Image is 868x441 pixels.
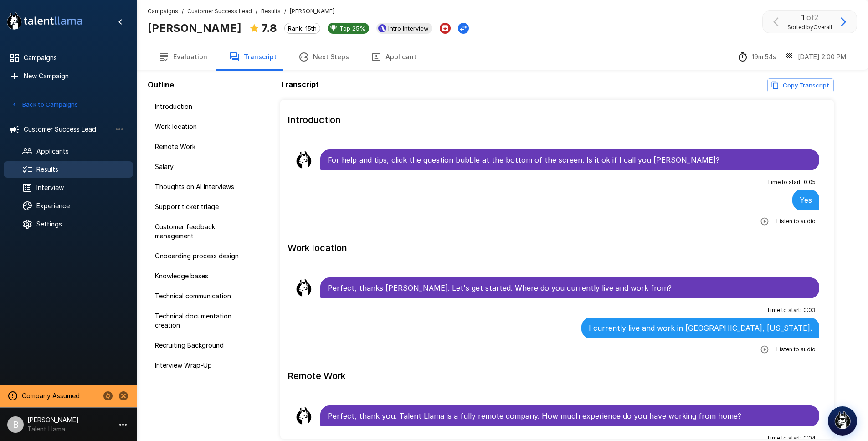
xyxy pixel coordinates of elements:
u: Campaigns [148,8,178,15]
div: Interview Wrap-Up [148,357,253,374]
span: / [182,7,184,16]
span: [PERSON_NAME] [290,7,334,16]
p: 19m 54s [752,52,776,62]
div: Onboarding process design [148,248,253,264]
b: [PERSON_NAME] [148,21,241,35]
p: Perfect, thank you. Talent Llama is a fully remote company. How much experience do you have worki... [328,410,812,421]
span: Knowledge bases [155,272,246,281]
button: Archive Applicant [440,23,451,34]
p: For help and tips, click the question bubble at the bottom of the screen. Is it ok if I call you ... [328,154,812,165]
span: Top 25% [336,25,369,32]
span: Sorted by Overall [787,23,832,32]
div: Knowledge bases [148,268,253,284]
span: / [284,7,286,16]
span: Customer feedback management [155,222,246,241]
span: 0 : 05 [804,178,816,187]
span: Technical documentation creation [155,312,246,330]
span: Interview Wrap-Up [155,361,246,370]
span: Salary [155,162,246,171]
div: Thoughts on AI Interviews [148,179,253,195]
span: Remote Work [155,142,246,151]
span: Thoughts on AI Interviews [155,182,246,191]
u: Customer Success Lead [187,8,252,15]
span: Time to start : [767,178,802,187]
button: Change Stage [458,23,469,34]
b: Outline [148,80,174,89]
div: Customer feedback management [148,219,253,244]
div: Introduction [148,98,253,115]
span: Onboarding process design [155,251,246,261]
div: Salary [148,159,253,175]
div: Recruiting Background [148,337,253,354]
div: Technical communication [148,288,253,304]
button: Copy transcript [767,78,834,92]
h6: Remote Work [288,361,827,385]
img: llama_clean.png [295,151,313,169]
button: Applicant [360,44,427,70]
div: Work location [148,118,253,135]
span: / [256,7,257,16]
h6: Work location [288,233,827,257]
span: Work location [155,122,246,131]
img: llama_clean.png [295,279,313,297]
span: Listen to audio [776,345,816,354]
span: Introduction [155,102,246,111]
img: ashbyhq_logo.jpeg [378,24,386,32]
div: Support ticket triage [148,199,253,215]
u: Results [261,8,281,15]
span: Recruiting Background [155,341,246,350]
span: Rank: 15th [285,25,320,32]
div: View profile in Ashby [376,23,432,34]
p: [DATE] 2:00 PM [798,52,846,62]
div: The date and time when the interview was completed [783,51,846,62]
span: Intro Interview [385,25,432,32]
span: Time to start : [766,306,801,315]
h6: Introduction [288,105,827,129]
button: Next Steps [288,44,360,70]
span: Support ticket triage [155,202,246,211]
p: Yes [800,195,812,205]
div: Remote Work [148,138,253,155]
span: of 2 [806,13,818,22]
p: Perfect, thanks [PERSON_NAME]. Let's get started. Where do you currently live and work from? [328,282,812,293]
div: The time between starting and completing the interview [737,51,776,62]
b: 1 [801,13,804,22]
span: Technical communication [155,292,246,301]
div: Technical documentation creation [148,308,253,333]
img: logo_glasses@2x.png [833,411,852,429]
span: Listen to audio [776,217,816,226]
b: Transcript [280,80,319,89]
p: I currently live and work in [GEOGRAPHIC_DATA], [US_STATE]. [589,323,812,333]
button: Transcript [218,44,288,70]
span: 0 : 03 [803,306,816,315]
img: llama_clean.png [295,407,313,425]
button: Evaluation [148,44,218,70]
b: 7.8 [262,21,277,35]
